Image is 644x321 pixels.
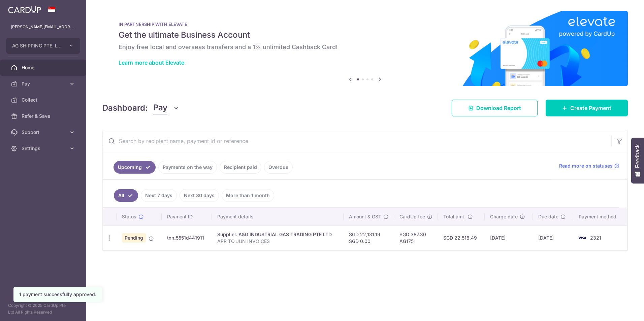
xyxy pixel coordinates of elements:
[22,145,66,152] span: Settings
[264,161,293,174] a: Overdue
[8,5,41,13] img: CardUp
[119,59,184,66] a: Learn more about Elevate
[141,189,177,202] a: Next 7 days
[349,213,381,220] span: Amount & GST
[533,225,573,250] td: [DATE]
[122,233,146,243] span: Pending
[399,213,425,220] span: CardUp fee
[476,104,521,112] span: Download Report
[344,225,394,250] td: SGD 22,131.19 SGD 0.00
[220,161,261,174] a: Recipient paid
[217,231,338,238] div: Supplier. A&G INDUSTRIAL GAS TRADING PTE LTD
[212,208,344,225] th: Payment details
[158,161,217,174] a: Payments on the way
[570,104,611,112] span: Create Payment
[394,225,438,250] td: SGD 387.30 AG175
[114,189,138,202] a: All
[438,225,485,250] td: SGD 22,518.49
[538,213,558,220] span: Due date
[559,163,613,169] span: Read more on statuses
[19,291,96,298] div: 1 payment successfully approved.
[22,64,66,71] span: Home
[217,238,338,245] p: APR TO JUN INVOICES
[114,161,156,174] a: Upcoming
[119,43,612,51] h6: Enjoy free local and overseas transfers and a 1% unlimited Cashback Card!
[452,100,538,116] a: Download Report
[490,213,518,220] span: Charge date
[153,102,167,114] span: Pay
[546,100,628,116] a: Create Payment
[102,11,628,86] img: Renovation banner
[22,129,66,136] span: Support
[635,144,641,168] span: Feedback
[485,225,533,250] td: [DATE]
[575,234,589,242] img: Bank Card
[22,80,66,87] span: Pay
[119,30,612,40] h5: Get the ultimate Business Account
[443,213,465,220] span: Total amt.
[153,102,179,114] button: Pay
[22,97,66,103] span: Collect
[590,235,601,241] span: 2321
[119,22,612,27] p: IN PARTNERSHIP WITH ELEVATE
[631,138,644,183] button: Feedback - Show survey
[180,189,219,202] a: Next 30 days
[162,225,212,250] td: txn_5551d441911
[102,102,148,114] h4: Dashboard:
[162,208,212,225] th: Payment ID
[559,163,619,169] a: Read more on statuses
[122,213,136,220] span: Status
[103,130,611,152] input: Search by recipient name, payment id or reference
[22,113,66,119] span: Refer & Save
[222,189,274,202] a: More than 1 month
[12,42,62,49] span: AG SHIPPING PTE. LTD.
[6,38,80,54] button: AG SHIPPING PTE. LTD.
[573,208,627,225] th: Payment method
[11,24,75,30] p: [PERSON_NAME][EMAIL_ADDRESS][DOMAIN_NAME]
